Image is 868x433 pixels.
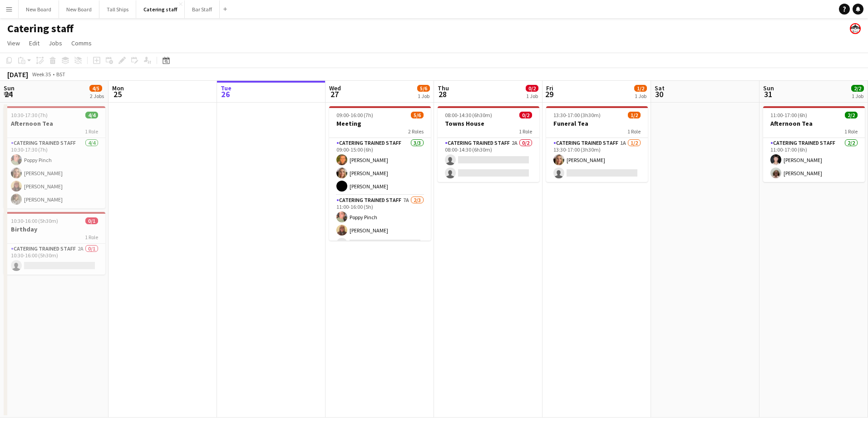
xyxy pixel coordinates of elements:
span: Thu [438,84,449,92]
span: 1 Role [85,234,98,241]
button: Catering staff [136,0,185,18]
h1: Catering staff [7,22,74,35]
span: 1 Role [85,128,98,135]
span: Week 35 [30,71,53,78]
span: 1 Role [627,128,641,135]
span: 24 [2,89,15,99]
h3: Meeting [329,119,431,128]
span: Tue [221,84,232,92]
h3: Afternoon Tea [4,119,105,128]
span: Sun [4,84,15,92]
app-card-role: Catering trained staff3/309:00-15:00 (6h)[PERSON_NAME][PERSON_NAME][PERSON_NAME] [329,138,431,195]
span: 10:30-17:30 (7h) [11,112,48,118]
span: 4/4 [85,112,98,118]
span: 4/5 [89,85,102,92]
span: 10:30-16:00 (5h30m) [11,217,58,224]
span: 2/2 [845,112,858,118]
app-card-role: Catering trained staff2A0/110:30-16:00 (5h30m) [4,244,105,275]
span: 27 [328,89,341,99]
a: Jobs [45,37,66,49]
div: 1 Job [852,93,863,99]
span: Edit [29,39,39,47]
app-card-role: Catering trained staff1A1/213:30-17:00 (3h30m)[PERSON_NAME] [546,138,648,182]
h3: Towns House [438,119,539,128]
span: View [7,39,20,47]
span: 13:30-17:00 (3h30m) [553,112,601,118]
div: BST [56,71,65,78]
span: 0/1 [85,217,98,224]
span: 2/2 [851,85,864,92]
h3: Afternoon Tea [763,119,865,128]
a: Edit [25,37,43,49]
span: 5/6 [411,112,424,118]
span: 30 [653,89,665,99]
app-card-role: Catering trained staff2/211:00-17:00 (6h)[PERSON_NAME][PERSON_NAME] [763,138,865,182]
span: Sun [763,84,774,92]
app-job-card: 13:30-17:00 (3h30m)1/2Funeral Tea1 RoleCatering trained staff1A1/213:30-17:00 (3h30m)[PERSON_NAME] [546,106,648,182]
app-job-card: 11:00-17:00 (6h)2/2Afternoon Tea1 RoleCatering trained staff2/211:00-17:00 (6h)[PERSON_NAME][PERS... [763,106,865,182]
span: Sat [655,84,665,92]
div: [DATE] [7,70,28,79]
span: 5/6 [417,85,430,92]
span: 1/2 [628,112,641,118]
span: 09:00-16:00 (7h) [336,112,373,118]
div: 1 Job [635,93,646,99]
button: Tall Ships [99,0,136,18]
app-job-card: 09:00-16:00 (7h)5/6Meeting2 RolesCatering trained staff3/309:00-15:00 (6h)[PERSON_NAME][PERSON_NA... [329,106,431,241]
span: 25 [111,89,124,99]
span: Jobs [49,39,62,47]
span: 1/2 [634,85,647,92]
span: 26 [219,89,232,99]
span: 2 Roles [408,128,424,135]
div: 1 Job [418,93,429,99]
button: Bar Staff [185,0,220,18]
span: Fri [546,84,553,92]
span: 29 [545,89,553,99]
app-job-card: 08:00-14:30 (6h30m)0/2Towns House1 RoleCatering trained staff2A0/208:00-14:30 (6h30m) [438,106,539,182]
button: New Board [19,0,59,18]
a: Comms [68,37,95,49]
span: 1 Role [519,128,532,135]
span: Comms [71,39,92,47]
app-job-card: 10:30-16:00 (5h30m)0/1Birthday1 RoleCatering trained staff2A0/110:30-16:00 (5h30m) [4,212,105,275]
span: Mon [112,84,124,92]
app-card-role: Catering trained staff4/410:30-17:30 (7h)Poppy Pinch[PERSON_NAME][PERSON_NAME][PERSON_NAME] [4,138,105,208]
h3: Funeral Tea [546,119,648,128]
span: 08:00-14:30 (6h30m) [445,112,492,118]
app-card-role: Catering trained staff7A2/311:00-16:00 (5h)Poppy Pinch[PERSON_NAME] [329,195,431,252]
span: 31 [762,89,774,99]
span: Wed [329,84,341,92]
app-job-card: 10:30-17:30 (7h)4/4Afternoon Tea1 RoleCatering trained staff4/410:30-17:30 (7h)Poppy Pinch[PERSON... [4,106,105,208]
div: 1 Job [526,93,538,99]
app-card-role: Catering trained staff2A0/208:00-14:30 (6h30m) [438,138,539,182]
app-user-avatar: Beach Ballroom [850,23,861,34]
h3: Birthday [4,225,105,233]
span: 0/2 [519,112,532,118]
span: 1 Role [844,128,858,135]
span: 28 [436,89,449,99]
button: New Board [59,0,99,18]
span: 0/2 [526,85,538,92]
div: 2 Jobs [90,93,104,99]
span: 11:00-17:00 (6h) [770,112,807,118]
a: View [4,37,24,49]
